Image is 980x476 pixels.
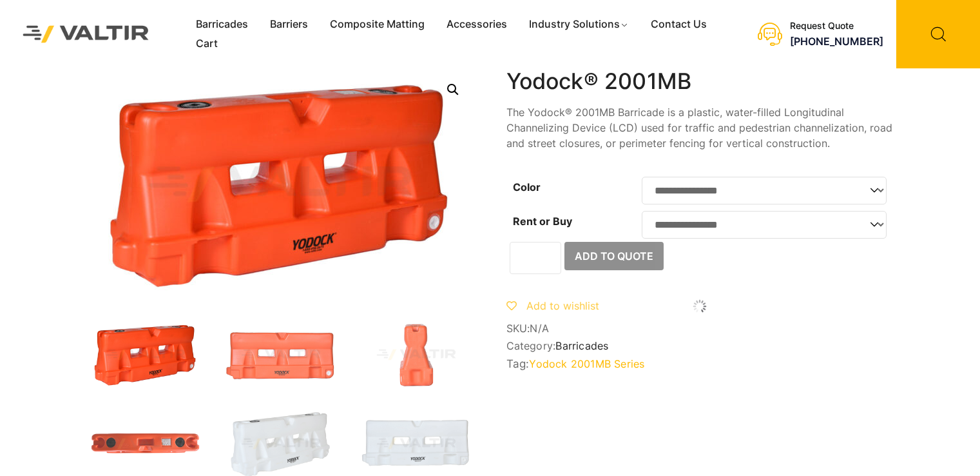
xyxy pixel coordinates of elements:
[223,320,339,390] img: 2001MB_Org_Front.jpg
[530,322,549,335] span: N/A
[513,181,541,193] label: Color
[564,242,664,270] button: Add to Quote
[506,68,893,95] h1: Yodock® 2001MB
[506,340,893,352] span: Category:
[640,15,718,34] a: Contact Us
[10,12,162,55] img: Valtir Rentals
[529,357,644,370] a: Yodock 2001MB Series
[518,15,640,34] a: Industry Solutions
[506,357,893,370] span: Tag:
[790,35,883,48] a: [PHONE_NUMBER]
[790,21,883,32] div: Request Quote
[259,15,319,34] a: Barriers
[358,320,474,390] img: 2001MB_Org_Side.jpg
[513,215,572,228] label: Rent or Buy
[506,104,893,151] p: The Yodock® 2001MB Barricade is a plastic, water-filled Longitudinal Channelizing Device (LCD) us...
[185,15,259,34] a: Barricades
[510,242,561,274] input: Product quantity
[506,322,893,335] span: SKU:
[88,320,204,390] img: 2001MB_Org_3Q.jpg
[436,15,518,34] a: Accessories
[185,34,229,54] a: Cart
[319,15,436,34] a: Composite Matting
[555,339,608,352] a: Barricades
